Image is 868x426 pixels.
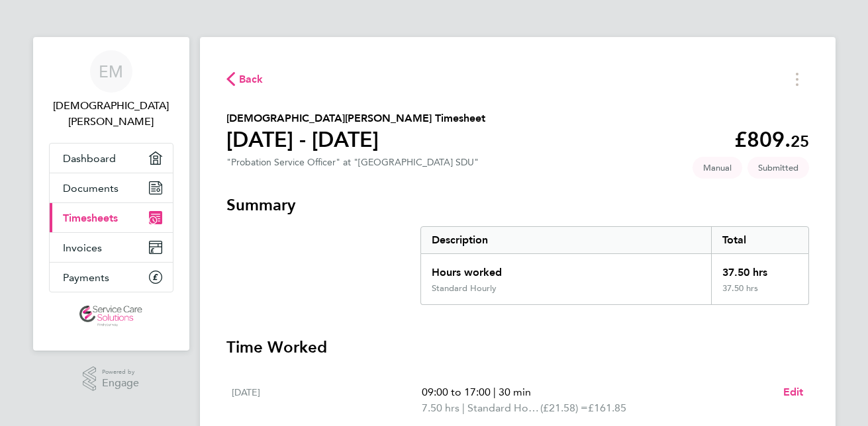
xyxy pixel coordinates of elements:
span: (£21.58) = [540,402,588,414]
div: Total [711,227,808,253]
span: 25 [791,132,809,151]
span: Documents [63,182,119,194]
a: Edit [783,384,804,400]
a: Invoices [50,233,173,262]
span: Payments [63,271,109,284]
h2: [DEMOGRAPHIC_DATA][PERSON_NAME] Timesheet [226,110,485,126]
span: This timesheet was manually created. [693,157,742,179]
span: | [493,386,496,398]
span: Timesheets [63,212,118,224]
a: Powered byEngage [83,366,139,392]
span: EM [99,63,123,80]
span: Dashboard [63,152,116,165]
span: Ezekiel Momoh [49,98,173,130]
a: Payments [50,263,173,292]
div: 37.50 hrs [711,254,808,283]
span: 30 min [499,386,531,398]
span: Back [239,71,264,87]
h3: Time Worked [226,337,809,358]
span: Invoices [63,241,102,254]
span: £161.85 [588,402,626,414]
span: | [462,402,465,414]
span: Edit [783,386,804,398]
a: Dashboard [50,144,173,173]
h3: Summary [226,194,809,216]
div: Standard Hourly [432,283,497,294]
span: 7.50 hrs [422,402,459,414]
span: This timesheet is Submitted. [747,157,809,179]
a: EM[DEMOGRAPHIC_DATA][PERSON_NAME] [49,50,173,130]
span: Powered by [102,366,139,378]
nav: Main navigation [33,37,189,351]
span: Engage [102,378,139,389]
button: Back [226,71,264,87]
div: "Probation Service Officer" at "[GEOGRAPHIC_DATA] SDU" [226,157,479,168]
div: 37.50 hrs [711,283,808,304]
img: servicecare-logo-retina.png [79,306,142,327]
button: Timesheets Menu [785,69,809,89]
app-decimal: £809. [734,127,809,152]
span: 09:00 to 17:00 [422,386,491,398]
div: Summary [420,226,809,305]
div: Hours worked [421,254,712,283]
div: Description [421,227,712,253]
span: Standard Hourly [467,400,540,416]
div: [DATE] [232,384,422,416]
a: Timesheets [50,203,173,232]
a: Documents [50,173,173,202]
h1: [DATE] - [DATE] [226,126,485,153]
a: Go to home page [49,306,173,327]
